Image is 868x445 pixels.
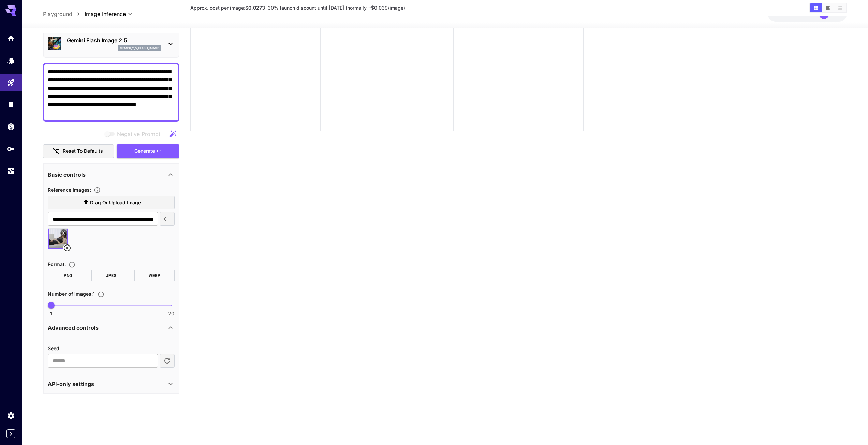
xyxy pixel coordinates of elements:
[7,34,15,43] div: Home
[91,187,103,193] button: Upload a reference image to guide the result. This is needed for Image-to-Image or Inpainting. Su...
[134,147,155,155] span: Generate
[134,270,175,281] button: WEBP
[48,291,95,297] span: Number of images : 1
[48,33,175,54] div: Gemini Flash Image 2.5gemini_2_5_flash_image
[7,167,15,175] div: Usage
[95,291,107,298] button: Specify how many images to generate in a single request. Each image generation will be charged se...
[7,122,15,131] div: Wallet
[103,130,166,138] span: Negative prompts are not compatible with the selected model.
[775,11,790,17] span: $4.05
[48,187,91,193] span: Reference Images :
[50,310,52,317] span: 1
[7,56,15,65] div: Models
[7,145,15,153] div: API Keys
[190,5,405,11] span: Approx. cost per image: · 30% launch discount until [DATE] (normally ~$0.039/image)
[6,429,15,438] button: Expand sidebar
[43,10,72,18] a: Playground
[67,36,161,44] p: Gemini Flash Image 2.5
[48,345,61,351] span: Seed :
[7,78,15,87] div: Playground
[43,10,85,18] nav: breadcrumb
[7,411,15,420] div: Settings
[48,324,99,332] p: Advanced controls
[809,3,847,13] div: Show images in grid viewShow images in video viewShow images in list view
[90,198,141,207] span: Drag or upload image
[48,196,175,210] label: Drag or upload image
[48,380,94,388] p: API-only settings
[834,3,846,12] button: Show images in list view
[48,270,88,281] button: PNG
[822,3,834,12] button: Show images in video view
[790,11,813,17] span: credits left
[7,100,15,109] div: Library
[245,5,265,11] b: $0.0273
[810,3,822,12] button: Show images in grid view
[117,130,160,138] span: Negative Prompt
[43,144,114,158] button: Reset to defaults
[85,10,126,18] span: Image Inference
[48,336,175,368] div: Advanced controls
[91,270,132,281] button: JPEG
[48,170,86,179] p: Basic controls
[48,261,66,267] span: Format :
[117,144,179,158] button: Generate
[120,46,159,51] p: gemini_2_5_flash_image
[66,261,78,268] button: Choose the file format for the output image.
[48,376,175,392] div: API-only settings
[168,310,174,317] span: 20
[48,320,175,336] div: Advanced controls
[48,166,175,183] div: Basic controls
